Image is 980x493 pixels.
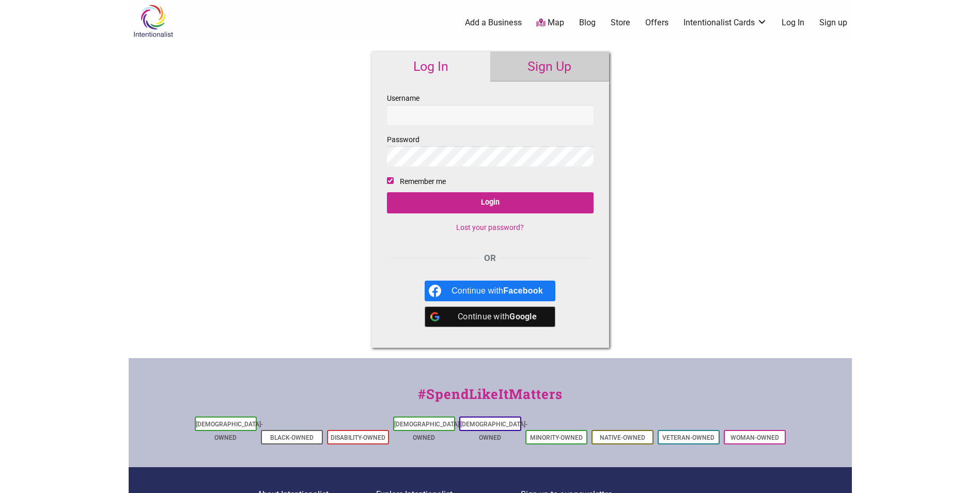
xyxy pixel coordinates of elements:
a: Sign up [819,17,847,28]
div: #SpendLikeItMatters [129,384,852,414]
a: Map [536,17,564,29]
a: Continue with <b>Google</b> [425,306,555,327]
a: Black-Owned [270,434,314,441]
a: Disability-Owned [331,434,385,441]
a: Offers [645,17,668,28]
div: Continue with [452,281,543,301]
a: Minority-Owned [530,434,583,441]
label: Username [387,92,594,125]
a: Intentionalist Cards [683,17,767,28]
label: Password [387,133,594,166]
a: Add a Business [465,17,522,28]
div: OR [387,252,594,265]
a: [DEMOGRAPHIC_DATA]-Owned [460,421,527,441]
img: Intentionalist [129,4,178,38]
input: Password [387,146,594,166]
a: Log In [782,17,804,28]
a: Woman-Owned [730,434,779,441]
div: Continue with [452,306,543,327]
a: Lost your password? [456,223,524,232]
a: [DEMOGRAPHIC_DATA]-Owned [394,421,461,441]
a: Veteran-Owned [662,434,714,441]
a: Store [611,17,630,28]
a: [DEMOGRAPHIC_DATA]-Owned [196,421,263,441]
a: Blog [579,17,596,28]
b: Google [509,312,537,321]
a: Log In [371,52,490,82]
a: Continue with <b>Facebook</b> [425,281,555,301]
label: Remember me [400,175,446,188]
a: Native-Owned [600,434,645,441]
a: Sign Up [490,52,609,82]
input: Login [387,192,594,213]
input: Username [387,105,594,125]
b: Facebook [503,286,543,295]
